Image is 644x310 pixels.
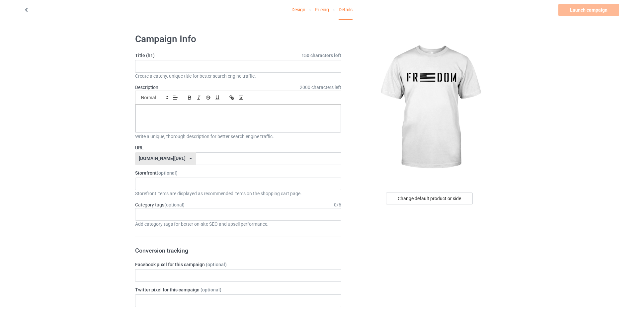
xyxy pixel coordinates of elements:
[300,84,341,91] span: 2000 characters left
[315,0,329,19] a: Pricing
[135,221,342,227] div: Add category tags for better on-site SEO and upsell performance.
[201,287,221,292] span: (optional)
[135,261,342,268] label: Facebook pixel for this campaign
[139,156,186,161] div: [DOMAIN_NAME][URL]
[135,85,158,90] label: Description
[135,33,342,45] h1: Campaign Info
[386,193,473,204] div: Change default product or side
[135,73,342,79] div: Create a catchy, unique title for better search engine traffic.
[339,0,353,20] div: Details
[135,190,342,197] div: Storefront items are displayed as recommended items on the shopping cart page.
[157,170,178,176] span: (optional)
[301,52,341,59] span: 150 characters left
[135,133,342,140] div: Write a unique, thorough description for better search engine traffic.
[135,170,342,176] label: Storefront
[206,262,227,267] span: (optional)
[164,202,185,207] span: (optional)
[135,52,342,59] label: Title (h1)
[334,201,341,208] div: 0 / 6
[135,201,185,208] label: Category tags
[135,144,342,151] label: URL
[135,247,342,254] h3: Conversion tracking
[135,286,342,293] label: Twitter pixel for this campaign
[291,0,305,19] a: Design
